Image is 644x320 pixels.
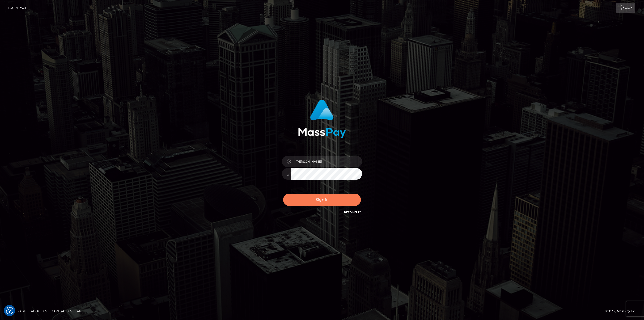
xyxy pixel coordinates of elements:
button: Sign in [283,194,361,206]
div: © 2025 , MassPay Inc. [605,308,640,314]
img: Revisit consent button [6,307,13,314]
a: API [75,307,85,315]
a: Login [616,3,635,13]
a: Login Page [8,3,27,13]
button: Consent Preferences [6,307,13,314]
a: About Us [29,307,49,315]
a: Need Help? [344,211,361,214]
a: Homepage [6,307,28,315]
input: Username... [291,156,362,167]
a: Contact Us [50,307,74,315]
img: MassPay Login [298,100,346,138]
